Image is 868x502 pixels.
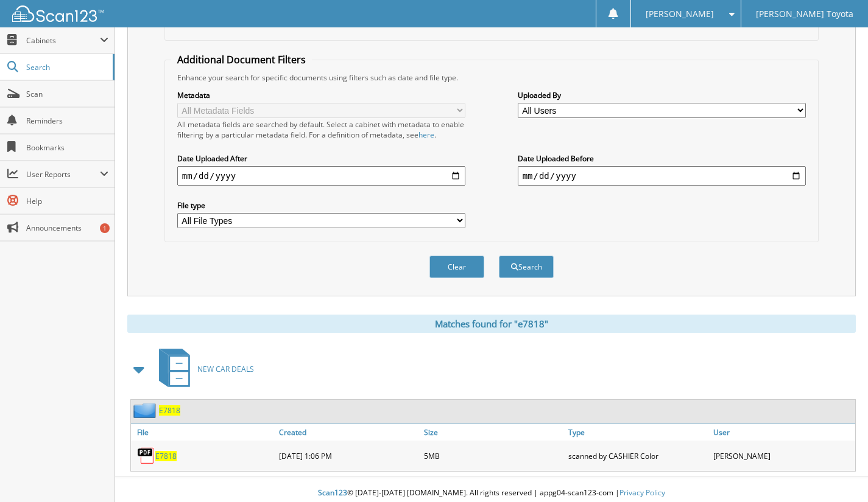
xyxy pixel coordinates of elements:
[429,256,484,278] button: Clear
[177,200,466,211] label: File type
[518,153,806,164] label: Date Uploaded Before
[152,345,254,393] a: NEW CAR DEALS
[26,35,100,46] span: Cabinets
[171,53,312,66] legend: Additional Document Filters
[155,451,177,461] a: E7818
[276,424,421,441] a: Created
[137,447,155,465] img: PDF.png
[26,196,108,206] span: Help
[421,444,566,468] div: 5MB
[177,90,466,100] label: Metadata
[26,62,107,72] span: Search
[197,364,254,374] span: NEW CAR DEALS
[159,405,180,416] a: E7818
[710,424,855,441] a: User
[619,487,665,498] a: Privacy Policy
[26,223,108,233] span: Announcements
[565,424,710,441] a: Type
[418,130,434,140] a: here
[12,5,104,22] img: scan123-logo-white.svg
[26,116,108,126] span: Reminders
[131,424,276,441] a: File
[127,315,856,333] div: Matches found for "e7818"
[646,10,714,18] span: [PERSON_NAME]
[171,72,812,83] div: Enhance your search for specific documents using filters such as date and file type.
[565,444,710,468] div: scanned by CASHIER Color
[177,166,466,186] input: start
[177,119,466,140] div: All metadata fields are searched by default. Select a cabinet with metadata to enable filtering b...
[177,153,466,164] label: Date Uploaded After
[26,142,108,153] span: Bookmarks
[518,90,806,100] label: Uploaded By
[276,444,421,468] div: [DATE] 1:06 PM
[318,487,347,498] span: Scan123
[133,403,159,418] img: folder2.png
[499,256,554,278] button: Search
[421,424,566,441] a: Size
[807,444,868,502] iframe: Chat Widget
[756,10,853,18] span: [PERSON_NAME] Toyota
[100,223,110,233] div: 1
[26,89,108,99] span: Scan
[518,166,806,186] input: end
[710,444,855,468] div: [PERSON_NAME]
[26,169,100,180] span: User Reports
